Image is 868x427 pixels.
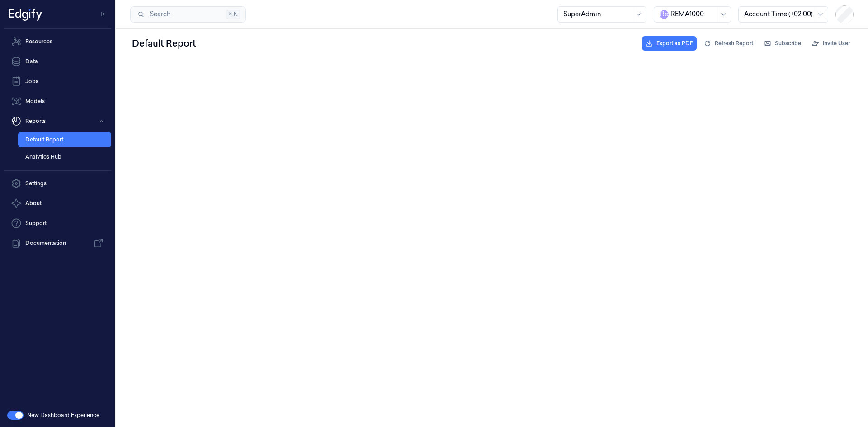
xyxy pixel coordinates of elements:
span: R e [660,10,669,19]
span: Export as PDF [656,39,693,47]
a: Analytics Hub [18,149,111,164]
a: Settings [4,174,111,192]
a: Data [4,52,111,70]
span: Refresh Report [715,39,753,47]
a: Resources [4,33,111,51]
a: Jobs [4,72,111,90]
div: Default Report [130,35,198,52]
a: Support [4,214,111,232]
button: Export as PDF [642,36,697,51]
span: Invite User [823,39,850,47]
button: Toggle Navigation [97,7,111,21]
button: Subscribe [760,36,805,51]
button: About [4,194,111,212]
a: Models [4,92,111,110]
span: Subscribe [775,39,801,47]
button: Invite User [808,36,854,51]
a: Default Report [18,132,111,147]
a: Documentation [4,234,111,252]
button: Reports [4,112,111,130]
button: Refresh Report [700,36,757,51]
span: Search [146,9,170,19]
button: Search⌘K [130,6,246,23]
